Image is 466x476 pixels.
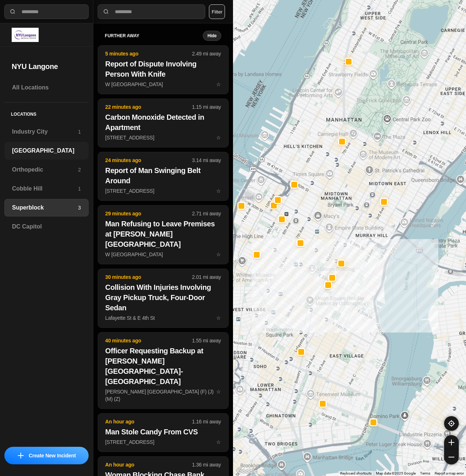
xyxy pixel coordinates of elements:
[105,33,203,39] h5: further away
[340,471,372,476] button: Keyboard shortcuts
[105,251,221,258] p: W [GEOGRAPHIC_DATA]
[98,99,229,147] button: 22 minutes ago1.15 mi awayCarbon Monoxide Detected in Apartment[STREET_ADDRESS]star
[216,439,221,445] span: star
[12,184,78,193] h3: Cobble Hill
[420,471,430,475] a: Terms (opens in new tab)
[78,128,81,135] p: 1
[376,471,416,475] span: Map data ©2025 Google
[216,135,221,141] span: star
[435,471,464,475] a: Report a map error
[4,79,89,96] a: All Locations
[216,315,221,321] span: star
[12,222,81,231] h3: DC Capitol
[105,157,192,164] p: 24 minutes ago
[192,157,221,164] p: 3.14 mi away
[444,416,459,431] button: recenter
[448,439,454,445] img: zoom-in
[444,435,459,450] button: zoom-in
[12,165,78,174] h3: Orthopedic
[105,438,221,446] p: [STREET_ADDRESS]
[98,188,229,194] a: 24 minutes ago3.14 mi awayReport of Man Swinging Belt Around[STREET_ADDRESS]star
[4,180,89,197] a: Cobble Hill1
[105,103,192,111] p: 22 minutes ago
[209,4,225,19] button: Filter
[12,146,81,155] h3: [GEOGRAPHIC_DATA]
[192,273,221,281] p: 2.01 mi away
[98,413,229,452] button: An hour ago1.16 mi awayMan Stole Candy From CVS[STREET_ADDRESS]star
[4,142,89,160] a: [GEOGRAPHIC_DATA]
[18,453,24,458] img: icon
[98,315,229,321] a: 30 minutes ago2.01 mi awayCollision With Injuries Involving Gray Pickup Truck, Four-Door SedanLaf...
[78,204,81,211] p: 3
[192,418,221,425] p: 1.16 mi away
[105,210,192,217] p: 29 minutes ago
[216,188,221,194] span: star
[105,346,221,387] h2: Officer Requesting Backup at [PERSON_NAME][GEOGRAPHIC_DATA]-[GEOGRAPHIC_DATA]
[98,439,229,445] a: An hour ago1.16 mi awayMan Stole Candy From CVS[STREET_ADDRESS]star
[105,273,192,281] p: 30 minutes ago
[216,252,221,257] span: star
[98,205,229,264] button: 29 minutes ago2.71 mi awayMan Refusing to Leave Premises at [PERSON_NAME][GEOGRAPHIC_DATA]W [GEOG...
[192,461,221,468] p: 1.36 mi away
[12,61,81,72] h2: NYU Langone
[105,59,221,79] h2: Report of Dispute Involving Person With Knife
[105,50,192,57] p: 5 minutes ago
[105,165,221,186] h2: Report of Man Swinging Belt Around
[12,203,78,212] h3: Superblock
[105,81,221,88] p: W [GEOGRAPHIC_DATA]
[98,134,229,141] a: 22 minutes ago1.15 mi awayCarbon Monoxide Detected in Apartment[STREET_ADDRESS]star
[105,314,221,322] p: Lafayette St & E 4th St
[105,461,192,468] p: An hour ago
[98,388,229,395] a: 40 minutes ago1.55 mi awayOfficer Requesting Backup at [PERSON_NAME][GEOGRAPHIC_DATA]-[GEOGRAPHIC...
[102,8,110,15] img: search
[12,83,81,92] h3: All Locations
[4,218,89,235] a: DC Capitol
[98,269,229,328] button: 30 minutes ago2.01 mi awayCollision With Injuries Involving Gray Pickup Truck, Four-Door SedanLaf...
[192,210,221,217] p: 2.71 mi away
[105,282,221,313] h2: Collision With Injuries Involving Gray Pickup Truck, Four-Door Sedan
[216,389,221,395] span: star
[4,161,89,178] a: Orthopedic2
[98,152,229,201] button: 24 minutes ago3.14 mi awayReport of Man Swinging Belt Around[STREET_ADDRESS]star
[12,28,39,42] img: logo
[98,332,229,409] button: 40 minutes ago1.55 mi awayOfficer Requesting Backup at [PERSON_NAME][GEOGRAPHIC_DATA]-[GEOGRAPHIC...
[9,8,16,15] img: search
[98,81,229,87] a: 5 minutes ago2.49 mi awayReport of Dispute Involving Person With KnifeW [GEOGRAPHIC_DATA]star
[105,418,192,425] p: An hour ago
[105,134,221,141] p: [STREET_ADDRESS]
[4,447,89,464] button: iconCreate New Incident
[4,103,89,123] h5: Locations
[12,127,78,136] h3: Industry City
[203,31,221,41] button: Hide
[105,112,221,133] h2: Carbon Monoxide Detected in Apartment
[78,166,81,173] p: 2
[448,454,454,460] img: zoom-out
[105,337,192,344] p: 40 minutes ago
[207,33,217,39] small: Hide
[98,251,229,257] a: 29 minutes ago2.71 mi awayMan Refusing to Leave Premises at [PERSON_NAME][GEOGRAPHIC_DATA]W [GEOG...
[29,452,76,459] p: Create New Incident
[4,199,89,216] a: Superblock3
[235,467,259,476] img: Google
[105,187,221,195] p: [STREET_ADDRESS]
[192,50,221,57] p: 2.49 mi away
[235,467,259,476] a: Open this area in Google Maps (opens a new window)
[105,427,221,437] h2: Man Stole Candy From CVS
[98,45,229,94] button: 5 minutes ago2.49 mi awayReport of Dispute Involving Person With KnifeW [GEOGRAPHIC_DATA]star
[216,81,221,87] span: star
[4,123,89,141] a: Industry City1
[444,450,459,464] button: zoom-out
[78,185,81,192] p: 1
[448,420,455,427] img: recenter
[105,388,221,403] p: [PERSON_NAME] [GEOGRAPHIC_DATA] (F) (J) (M) (Z)
[192,103,221,111] p: 1.15 mi away
[105,219,221,249] h2: Man Refusing to Leave Premises at [PERSON_NAME][GEOGRAPHIC_DATA]
[192,337,221,344] p: 1.55 mi away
